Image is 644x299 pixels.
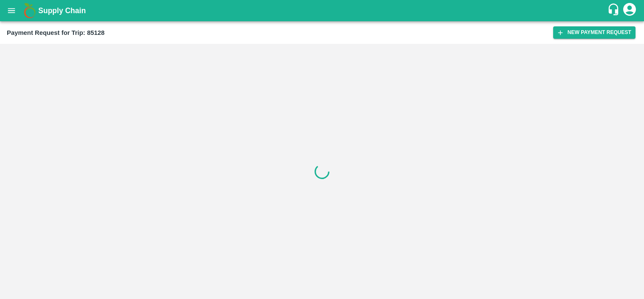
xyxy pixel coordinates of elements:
button: New Payment Request [553,26,636,39]
button: open drawer [2,1,21,20]
b: Supply Chain [38,6,86,15]
div: customer-support [607,3,622,18]
div: account of current user [622,2,637,20]
img: logo [21,2,38,19]
b: Payment Request for Trip: 85128 [7,29,104,36]
a: Supply Chain [38,5,607,17]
